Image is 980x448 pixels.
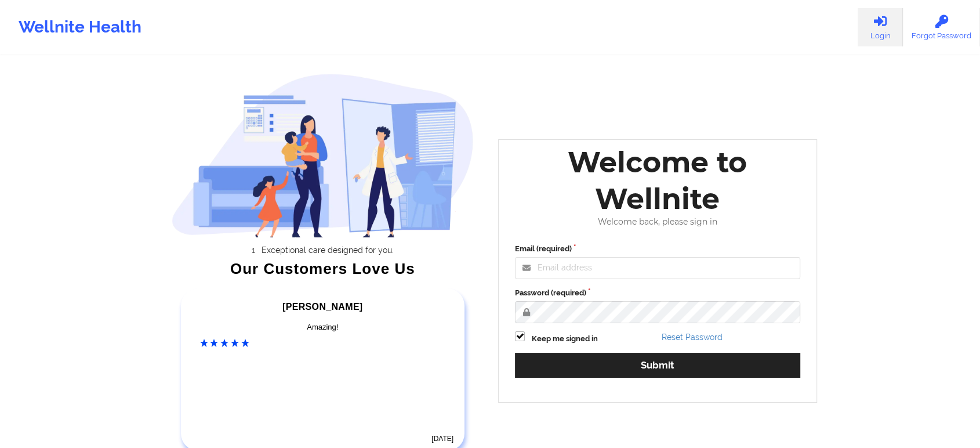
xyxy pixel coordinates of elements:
[431,435,453,443] time: [DATE]
[858,8,903,46] a: Login
[172,263,474,274] div: Our Customers Love Us
[507,217,808,227] div: Welcome back, please sign in
[515,257,800,279] input: Email address
[532,333,598,345] label: Keep me signed in
[515,353,800,378] button: Submit
[200,321,446,333] div: Amazing!
[662,333,723,342] a: Reset Password
[182,245,474,255] li: Exceptional care designed for you.
[515,243,800,255] label: Email (required)
[903,8,980,46] a: Forgot Password
[515,287,800,299] label: Password (required)
[507,144,808,217] div: Welcome to Wellnite
[172,73,474,237] img: wellnite-auth-hero_200.c722682e.png
[282,302,362,312] span: [PERSON_NAME]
